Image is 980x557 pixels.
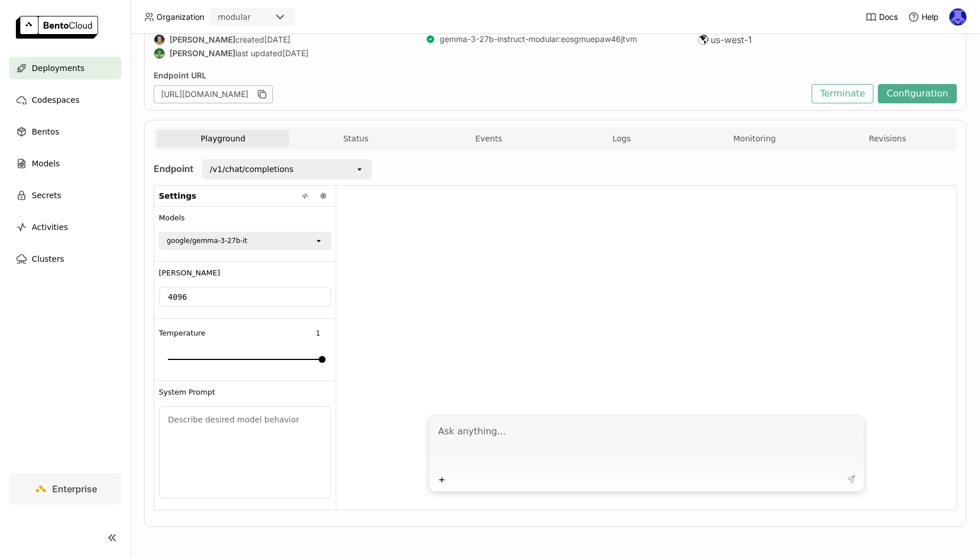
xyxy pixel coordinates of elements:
input: Selected modular. [252,12,253,23]
div: [URL][DOMAIN_NAME] [154,85,273,103]
a: gemma-3-27b-instruct-modular:eosgmuepaw46jtvm [440,34,637,44]
a: Activities [9,216,121,238]
span: Logs [612,133,631,144]
span: us-west-1 [711,34,752,45]
div: last updated [154,48,412,59]
input: Temperature [305,326,331,340]
span: Temperature [159,329,205,338]
span: Activities [32,220,68,234]
span: Help [922,12,939,22]
button: Playground [157,130,289,147]
button: Revisions [821,130,954,147]
a: Enterprise [9,473,121,505]
span: [DATE] [282,48,309,58]
a: Codespaces [9,89,121,111]
span: [PERSON_NAME] [159,269,220,278]
div: /v1/chat/completions [210,164,293,175]
div: Endpoint URL [154,70,806,81]
svg: Plus [437,475,446,484]
span: Models [32,157,60,170]
input: Selected /v1/chat/completions. [294,164,295,175]
span: Enterprise [52,483,97,495]
span: System Prompt [159,388,215,397]
a: Bentos [9,120,121,143]
img: logo [16,16,98,39]
div: created [154,34,412,45]
span: [DATE] [264,35,290,45]
svg: open [314,236,323,245]
img: Sean Sheng [154,35,164,45]
a: Secrets [9,184,121,207]
a: Clusters [9,248,121,270]
strong: Endpoint [154,163,193,174]
span: Organization [157,12,204,22]
span: Deployments [32,61,85,75]
a: Models [9,152,121,175]
strong: [PERSON_NAME] [170,48,235,58]
span: Clusters [32,252,64,266]
button: Configuration [878,84,957,103]
span: Models [159,213,185,223]
div: google/gemma-3-27b-it [167,235,247,246]
div: Settings [154,186,336,207]
img: Newton Jain [949,9,966,26]
div: modular [218,11,251,23]
span: Codespaces [32,93,79,107]
a: Docs [865,11,898,23]
a: Deployments [9,57,121,79]
button: Terminate [812,84,873,103]
span: Docs [879,12,898,22]
strong: [PERSON_NAME] [170,35,235,45]
button: Status [289,130,422,147]
img: Kevin Bi [154,48,164,58]
div: Help [908,11,939,23]
button: Events [423,130,555,147]
button: Monitoring [688,130,821,147]
svg: open [355,165,364,174]
span: Bentos [32,125,59,139]
span: Secrets [32,189,61,202]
